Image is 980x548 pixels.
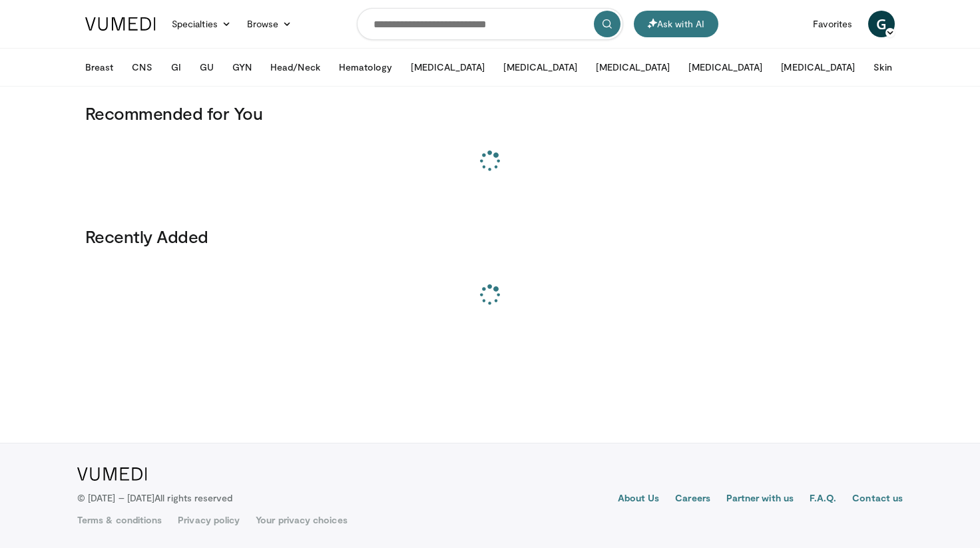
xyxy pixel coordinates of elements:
[77,513,162,527] a: Terms & conditions
[357,8,623,40] input: Search topics, interventions
[726,491,794,507] a: Partner with us
[618,491,660,507] a: About Us
[239,11,300,37] a: Browse
[154,492,232,503] span: All rights reserved
[256,513,347,527] a: Your privacy choices
[403,54,493,81] button: [MEDICAL_DATA]
[224,54,260,81] button: GYN
[192,54,222,81] button: GU
[164,11,239,37] a: Specialties
[262,54,328,81] button: Head/Neck
[852,491,903,507] a: Contact us
[680,54,770,81] button: [MEDICAL_DATA]
[85,103,895,124] h3: Recommended for You
[588,54,678,81] button: [MEDICAL_DATA]
[331,54,401,81] button: Hematology
[77,491,233,505] p: © [DATE] – [DATE]
[805,11,860,37] a: Favorites
[77,54,121,81] button: Breast
[868,11,895,37] a: G
[85,17,156,31] img: VuMedi Logo
[773,54,863,81] button: [MEDICAL_DATA]
[163,54,189,81] button: GI
[85,226,895,247] h3: Recently Added
[810,491,836,507] a: F.A.Q.
[675,491,710,507] a: Careers
[124,54,160,81] button: CNS
[178,513,240,527] a: Privacy policy
[495,54,585,81] button: [MEDICAL_DATA]
[865,54,899,81] button: Skin
[77,467,147,481] img: VuMedi Logo
[634,11,718,37] button: Ask with AI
